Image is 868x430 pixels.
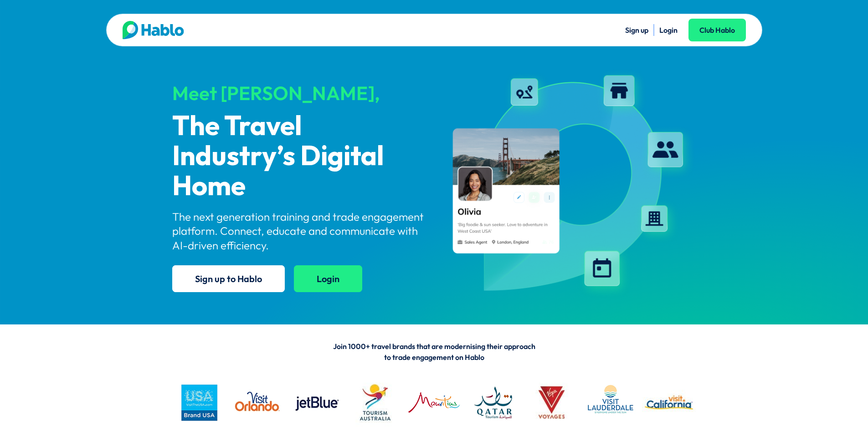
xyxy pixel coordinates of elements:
a: Login [294,265,362,292]
img: jetblue [289,375,344,430]
img: VV logo [524,375,579,430]
img: vc logo [642,375,696,430]
a: Login [659,25,678,35]
span: Join 1000+ travel brands that are modernising their approach to trade engagement on Hablo [333,342,535,362]
img: hablo-profile-image [442,68,696,300]
a: Sign up to Hablo [172,265,285,292]
img: busa [172,375,226,430]
p: The next generation training and trade engagement platform. Connect, educate and communicate with... [172,210,426,253]
a: Sign up [625,25,648,35]
img: QATAR [466,375,520,430]
img: MTPA [407,375,461,430]
div: Meet [PERSON_NAME], [172,83,426,104]
img: LAUDERDALE [583,375,637,430]
img: Hablo logo main 2 [123,21,184,39]
img: Tourism Australia [348,375,402,430]
img: VO [231,375,285,430]
a: Club Hablo [688,19,746,41]
p: The Travel Industry’s Digital Home [172,112,426,202]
